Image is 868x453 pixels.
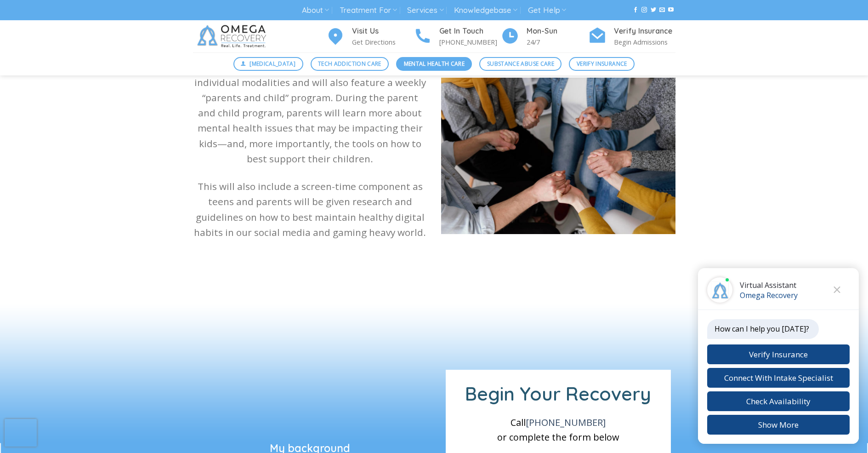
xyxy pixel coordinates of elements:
span: Verify Insurance [577,59,627,68]
a: About [302,2,329,19]
p: Treatment will be provided in both group and individual modalities and will also feature a weekly... [193,59,427,166]
span: Tech Addiction Care [318,59,381,68]
span: [MEDICAL_DATA] [250,59,295,68]
h4: Mon-Sun [527,25,588,37]
a: Verify Insurance Begin Admissions [588,25,675,48]
p: Call or complete the form below [457,415,659,445]
p: [PHONE_NUMBER] [439,37,501,47]
a: Visit Us Get Directions [326,25,414,48]
a: Send us an email [659,7,665,13]
a: Tech Addiction Care [311,57,389,71]
a: Get In Touch [PHONE_NUMBER] [414,25,501,48]
p: Get Directions [352,37,414,47]
a: Follow on YouTube [668,7,674,13]
a: [PHONE_NUMBER] [526,416,606,429]
img: Omega Recovery [193,20,273,52]
h4: Get In Touch [439,25,501,37]
p: This will also include a screen-time component as teens and parents will be given research and gu... [193,179,427,240]
a: Services [407,2,443,19]
a: [MEDICAL_DATA] [233,57,303,71]
a: Knowledgebase [454,2,517,19]
a: Substance Abuse Care [479,57,562,71]
a: Follow on Twitter [651,7,656,13]
span: Substance Abuse Care [487,59,554,68]
a: Mental Health Care [396,57,472,71]
h4: Verify Insurance [614,25,675,37]
p: Begin Admissions [614,37,675,47]
a: Follow on Instagram [641,7,647,13]
h1: Begin Your Recovery [457,381,659,406]
p: 24/7 [527,37,588,47]
a: Follow on Facebook [633,7,638,13]
a: Verify Insurance [569,57,635,71]
a: Treatment For [340,2,397,19]
span: Mental Health Care [404,59,465,68]
h4: Visit Us [352,25,414,37]
a: Get Help [528,2,566,19]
